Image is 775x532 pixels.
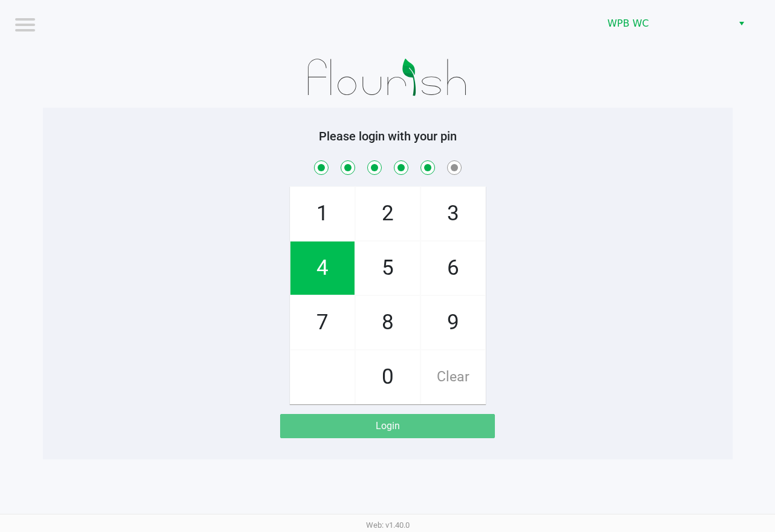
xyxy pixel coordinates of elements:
[421,187,485,240] span: 3
[733,13,750,34] button: Select
[52,129,724,143] h5: Please login with your pin
[356,296,420,349] span: 8
[356,187,420,240] span: 2
[290,296,355,349] span: 7
[290,241,355,295] span: 4
[356,241,420,295] span: 5
[356,350,420,404] span: 0
[421,241,485,295] span: 6
[366,521,410,530] span: Web: v1.40.0
[421,350,485,404] span: Clear
[421,296,485,349] span: 9
[607,16,725,31] span: WPB WC
[290,187,355,240] span: 1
